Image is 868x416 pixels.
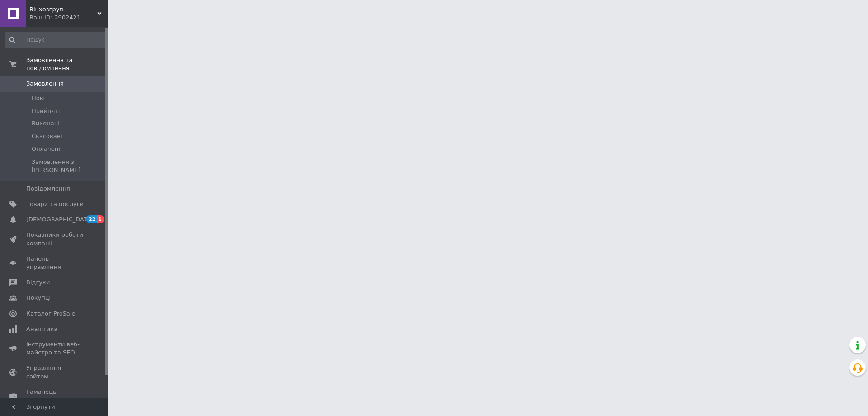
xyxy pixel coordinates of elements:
span: [DEMOGRAPHIC_DATA] [26,215,93,224]
span: Оплачені [32,145,60,153]
span: Відгуки [26,278,50,287]
span: Виконані [32,120,60,128]
span: Каталог ProSale [26,310,75,318]
input: Пошук [5,32,107,48]
span: 1 [97,215,104,223]
span: Управління сайтом [26,364,84,380]
div: Ваш ID: 2902421 [29,14,108,22]
span: Покупці [26,294,51,302]
span: Замовлення та повідомлення [26,56,108,72]
span: Замовлення [26,80,64,88]
span: Замовлення з [PERSON_NAME] [32,158,106,174]
span: Товари та послуги [26,200,84,208]
span: Прийняті [32,107,60,115]
span: Аналітика [26,325,57,333]
span: Показники роботи компанії [26,231,84,247]
span: Гаманець компанії [26,388,84,404]
span: Нові [32,94,45,102]
span: Інструменти веб-майстра та SEO [26,340,84,357]
span: Вінхозгруп [29,5,97,14]
span: Скасовані [32,132,62,140]
span: Повідомлення [26,185,70,193]
span: Панель управління [26,255,84,271]
span: 22 [86,215,97,223]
